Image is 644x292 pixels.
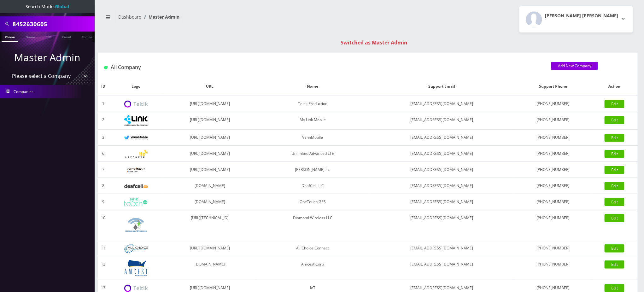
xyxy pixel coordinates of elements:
button: [PERSON_NAME] [PERSON_NAME] [519,6,633,32]
td: Diamond Wireless LLC [256,210,369,240]
td: 11 [98,240,108,256]
th: Name [256,77,369,96]
img: Rexing Inc [124,167,148,173]
td: [DOMAIN_NAME] [163,256,256,280]
td: 10 [98,210,108,240]
td: [DOMAIN_NAME] [163,194,256,210]
a: Dashboard [118,14,142,20]
td: [EMAIL_ADDRESS][DOMAIN_NAME] [369,194,515,210]
a: Email [59,32,74,41]
nav: breadcrumb [102,10,363,28]
td: 6 [98,146,108,162]
img: Amcest Corp [124,260,148,277]
img: IoT [124,285,148,292]
a: Add New Company [551,62,598,70]
td: [PERSON_NAME] Inc [256,162,369,178]
td: OneTouch GPS [256,194,369,210]
li: Master Admin [142,14,179,20]
td: [PHONE_NUMBER] [515,194,592,210]
a: Edit [605,100,624,108]
td: [EMAIL_ADDRESS][DOMAIN_NAME] [369,112,515,130]
td: [PHONE_NUMBER] [515,146,592,162]
th: Logo [108,77,163,96]
span: Companies [14,89,34,94]
a: Edit [605,198,624,206]
td: 7 [98,162,108,178]
td: [EMAIL_ADDRESS][DOMAIN_NAME] [369,96,515,112]
h1: All Company [104,64,542,70]
td: [EMAIL_ADDRESS][DOMAIN_NAME] [369,178,515,194]
th: Support Email [369,77,515,96]
img: VennMobile [124,136,148,140]
td: [PHONE_NUMBER] [515,256,592,280]
a: Edit [605,244,624,253]
td: [EMAIL_ADDRESS][DOMAIN_NAME] [369,210,515,240]
td: [URL][DOMAIN_NAME] [163,162,256,178]
th: Action [592,77,638,96]
img: OneTouch GPS [124,198,148,206]
td: [URL][DOMAIN_NAME] [163,240,256,256]
td: [PHONE_NUMBER] [515,178,592,194]
img: DeafCell LLC [124,184,148,188]
td: [EMAIL_ADDRESS][DOMAIN_NAME] [369,240,515,256]
a: Edit [605,214,624,222]
td: [URL][DOMAIN_NAME] [163,130,256,146]
a: Edit [605,182,624,190]
a: Phone [2,32,18,42]
img: All Choice Connect [124,244,148,253]
td: [EMAIL_ADDRESS][DOMAIN_NAME] [369,146,515,162]
td: 9 [98,194,108,210]
td: [EMAIL_ADDRESS][DOMAIN_NAME] [369,162,515,178]
td: [URL][DOMAIN_NAME] [163,96,256,112]
td: 2 [98,112,108,130]
td: [PHONE_NUMBER] [515,210,592,240]
strong: Global [55,3,69,9]
a: SIM [43,32,55,41]
a: Edit [605,116,624,124]
td: [EMAIL_ADDRESS][DOMAIN_NAME] [369,256,515,280]
td: DeafCell LLC [256,178,369,194]
td: [URL][DOMAIN_NAME] [163,112,256,130]
th: URL [163,77,256,96]
h2: [PERSON_NAME] [PERSON_NAME] [545,13,618,19]
td: [PHONE_NUMBER] [515,130,592,146]
img: My Link Mobile [124,115,148,126]
img: All Company [104,66,108,69]
img: Teltik Production [124,101,148,108]
td: [EMAIL_ADDRESS][DOMAIN_NAME] [369,130,515,146]
td: [DOMAIN_NAME] [163,178,256,194]
span: Search Mode: [26,3,69,9]
td: [URL][DOMAIN_NAME] [163,146,256,162]
td: Teltik Production [256,96,369,112]
td: 12 [98,256,108,280]
a: Edit [605,134,624,142]
td: 1 [98,96,108,112]
th: ID [98,77,108,96]
td: 8 [98,178,108,194]
input: Search All Companies [13,18,93,30]
th: Support Phone [515,77,592,96]
td: Unlimited Advanced LTE [256,146,369,162]
td: [PHONE_NUMBER] [515,162,592,178]
td: [PHONE_NUMBER] [515,240,592,256]
td: 3 [98,130,108,146]
a: Edit [605,166,624,174]
td: [PHONE_NUMBER] [515,112,592,130]
td: My Link Mobile [256,112,369,130]
td: All Choice Connect [256,240,369,256]
a: Name [22,32,38,41]
a: Edit [605,150,624,158]
td: [PHONE_NUMBER] [515,96,592,112]
td: [URL][TECHNICAL_ID] [163,210,256,240]
td: Amcest Corp [256,256,369,280]
a: Company [79,32,100,41]
img: Diamond Wireless LLC [124,213,148,237]
div: Switched as Master Admin [104,39,644,46]
a: Edit [605,260,624,269]
td: VennMobile [256,130,369,146]
img: Unlimited Advanced LTE [124,150,148,158]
